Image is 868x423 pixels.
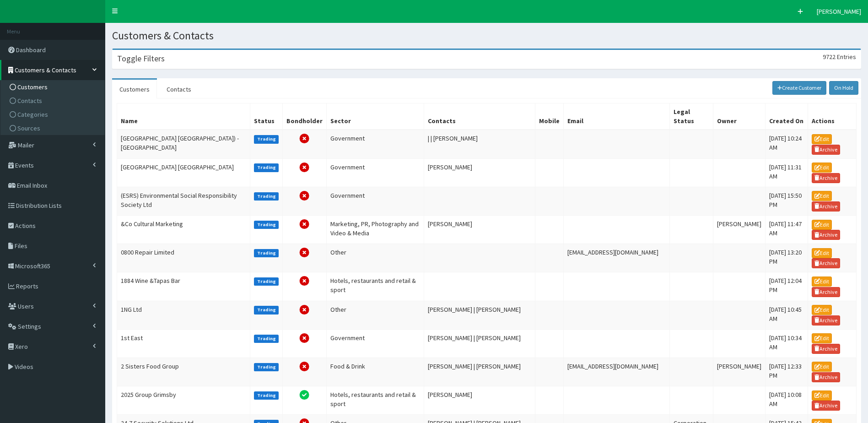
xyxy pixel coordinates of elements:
th: Owner [713,103,766,130]
span: Xero [15,342,28,351]
span: Reports [16,282,38,290]
a: Create Customer [772,81,827,95]
label: Trading [254,135,279,143]
span: Files [15,242,27,250]
span: Microsoft365 [15,262,50,270]
label: Trading [254,306,279,314]
span: Users [18,302,34,310]
td: Government [326,329,424,358]
a: On Hold [829,81,858,95]
td: [DATE] 11:47 AM [766,215,808,244]
th: Bondholder [282,103,326,130]
td: [DATE] 13:20 PM [766,244,808,272]
span: Sources [17,124,40,132]
a: Archive [812,401,840,411]
td: [PERSON_NAME] [424,386,535,415]
td: Marketing, PR, Photography and Video & Media [326,215,424,244]
th: Sector [326,103,424,130]
h3: Toggle Filters [117,54,165,63]
a: Archive [812,315,840,325]
td: Food & Drink [326,358,424,386]
label: Trading [254,192,279,201]
td: &Co Cultural Marketing [117,215,250,244]
a: Archive [812,287,840,297]
th: Legal Status [669,103,713,130]
span: Customers & Contacts [15,66,76,74]
span: 9722 [823,53,836,61]
td: [PERSON_NAME] [713,358,766,386]
td: [DATE] 10:45 AM [766,301,808,329]
td: Government [326,158,424,187]
td: Government [326,130,424,158]
label: Trading [254,249,279,257]
a: Archive [812,173,840,183]
span: Settings [18,322,41,331]
a: Edit [812,390,832,401]
td: [PERSON_NAME] | [PERSON_NAME] [424,329,535,358]
td: Government [326,187,424,215]
span: [PERSON_NAME] [817,7,861,16]
th: Email [563,103,669,130]
a: Edit [812,134,832,144]
th: Name [117,103,250,130]
a: Edit [812,220,832,230]
th: Status [250,103,283,130]
td: [DATE] 15:50 PM [766,187,808,215]
td: [EMAIL_ADDRESS][DOMAIN_NAME] [563,358,669,386]
span: Events [15,161,34,169]
a: Categories [3,108,105,121]
td: [PERSON_NAME] [713,215,766,244]
label: Trading [254,335,279,343]
td: [PERSON_NAME] [424,158,535,187]
span: Entries [837,53,856,61]
td: [DATE] 10:34 AM [766,329,808,358]
span: Contacts [17,97,42,105]
td: [PERSON_NAME] | [PERSON_NAME] [424,301,535,329]
a: Edit [812,305,832,315]
td: [DATE] 12:33 PM [766,358,808,386]
td: Hotels, restaurants and retail & sport [326,272,424,301]
td: | | [PERSON_NAME] [424,130,535,158]
a: Contacts [3,94,105,108]
td: (ESRS) Environmental Social Responsibility Society Ltd [117,187,250,215]
a: Archive [812,372,840,382]
label: Trading [254,391,279,400]
span: Videos [15,363,33,371]
td: [DATE] 11:31 AM [766,158,808,187]
td: 1884 Wine &Tapas Bar [117,272,250,301]
a: Edit [812,163,832,173]
td: 1NG Ltd [117,301,250,329]
td: 0800 Repair Limited [117,244,250,272]
td: [DATE] 12:04 PM [766,272,808,301]
th: Contacts [424,103,535,130]
span: Email Inbox [17,181,47,190]
a: Edit [812,362,832,372]
td: [DATE] 10:08 AM [766,386,808,415]
span: Categories [17,110,48,119]
a: Edit [812,277,832,287]
a: Archive [812,145,840,155]
td: Other [326,244,424,272]
td: [PERSON_NAME] | [PERSON_NAME] [424,358,535,386]
td: [GEOGRAPHIC_DATA] [GEOGRAPHIC_DATA]) - [GEOGRAPHIC_DATA] [117,130,250,158]
a: Contacts [159,80,199,99]
a: Archive [812,344,840,354]
a: Edit [812,191,832,201]
a: Archive [812,230,840,240]
td: [DATE] 10:24 AM [766,130,808,158]
th: Actions [808,103,857,130]
a: Sources [3,121,105,135]
a: Customers [3,80,105,94]
td: 2025 Group Grimsby [117,386,250,415]
td: [PERSON_NAME] [424,215,535,244]
label: Trading [254,221,279,229]
h1: Customers & Contacts [112,30,861,42]
span: Distribution Lists [16,201,62,210]
td: [GEOGRAPHIC_DATA] [GEOGRAPHIC_DATA] [117,158,250,187]
label: Trading [254,277,279,286]
td: 2 Sisters Food Group [117,358,250,386]
td: Hotels, restaurants and retail & sport [326,386,424,415]
a: Edit [812,248,832,258]
span: Actions [15,222,36,230]
a: Archive [812,258,840,268]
